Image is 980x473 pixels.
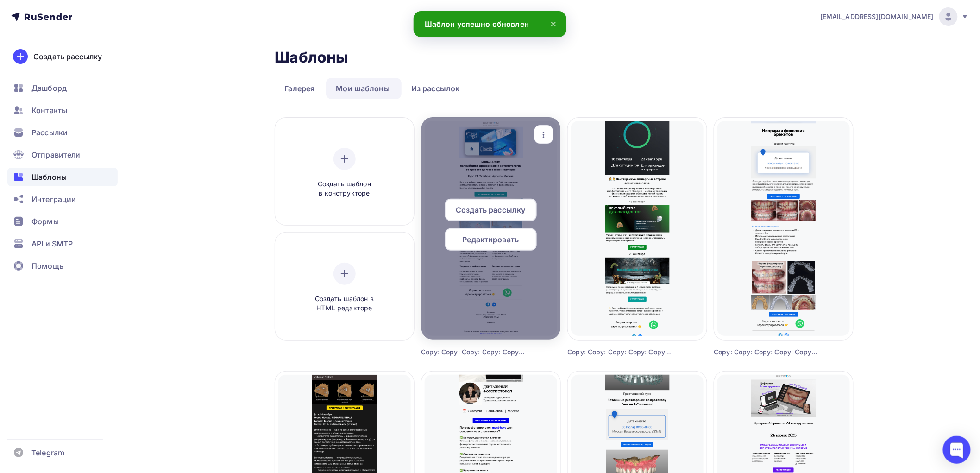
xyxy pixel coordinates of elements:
[326,78,400,99] a: Мои шаблоны
[7,101,118,120] a: Контакты
[714,347,818,357] div: Copy: Copy: Copy: Copy: Copy: Copy: Copy: Copy: [PERSON_NAME]
[463,234,519,245] span: Редактировать
[31,82,67,94] span: Дашборд
[31,127,68,138] span: Рассылки
[33,51,102,62] div: Создать рассылку
[402,78,470,99] a: Из рассылок
[421,347,526,357] div: Copy: Copy: Copy: Copy: Copy: Copy: Copy: Copy: Copy: Copy: Элайнеры
[7,145,118,164] a: Отправители
[275,78,325,99] a: Галерея
[301,294,389,313] span: Создать шаблон в HTML редакторе
[301,179,389,198] span: Создать шаблон в конструкторе
[568,347,672,357] div: Copy: Copy: Copy: Copy: Copy: Copy: Copy: Copy: Copy: [PERSON_NAME]
[7,168,118,186] a: Шаблоны
[31,171,67,183] span: Шаблоны
[31,105,67,116] span: Контакты
[820,7,969,26] a: [EMAIL_ADDRESS][DOMAIN_NAME]
[31,194,76,205] span: Интеграции
[275,48,349,67] h2: Шаблоны
[31,216,59,227] span: Формы
[7,79,118,97] a: Дашборд
[7,123,118,142] a: Рассылки
[820,12,934,21] span: [EMAIL_ADDRESS][DOMAIN_NAME]
[31,149,81,160] span: Отправители
[31,238,73,249] span: API и SMTP
[31,447,64,458] span: Telegram
[31,260,63,271] span: Помощь
[456,204,525,215] span: Создать рассылку
[7,212,118,231] a: Формы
